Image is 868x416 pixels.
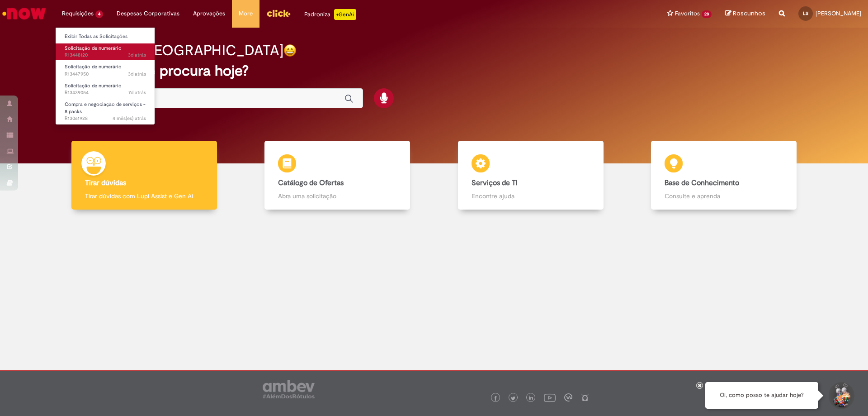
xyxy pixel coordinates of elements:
span: Favoritos [675,9,700,18]
img: logo_footer_workplace.png [564,393,572,402]
a: Rascunhos [725,10,765,18]
span: Solicitação de numerário [65,82,122,89]
b: Catálogo de Ofertas [278,178,344,187]
span: R13439054 [65,89,146,96]
a: Catálogo de Ofertas Abra uma solicitação [241,141,434,210]
p: Consulte e aprenda [665,191,783,201]
img: logo_footer_twitter.png [511,396,515,401]
b: Serviços de TI [472,178,518,187]
img: happy-face.png [283,44,297,57]
img: logo_footer_facebook.png [493,396,498,401]
h2: Bom dia, [GEOGRAPHIC_DATA] [78,43,283,58]
time: 22/08/2025 10:32:17 [128,89,146,96]
span: 28 [702,10,712,18]
img: logo_footer_youtube.png [544,392,556,403]
span: R13447950 [65,71,146,78]
span: Aprovações [193,9,225,18]
a: Tirar dúvidas Tirar dúvidas com Lupi Assist e Gen Ai [47,141,241,210]
span: Compra e negociação de serviços - 8 packs [65,101,146,115]
div: Oi, como posso te ajudar hoje? [705,382,818,409]
h2: O que você procura hoje? [78,63,790,79]
img: logo_footer_ambev_rotulo_gray.png [263,380,315,398]
div: Padroniza [304,9,356,20]
span: Despesas Corporativas [117,9,179,18]
a: Exibir Todas as Solicitações [56,32,155,42]
span: [PERSON_NAME] [816,10,861,17]
span: R13448120 [65,52,146,59]
span: LS [803,10,808,16]
img: click_logo_yellow_360x200.png [266,6,291,20]
span: 3d atrás [128,52,146,58]
span: 4 [95,10,103,18]
span: 3d atrás [128,71,146,77]
b: Tirar dúvidas [85,178,126,187]
p: +GenAi [334,9,356,20]
span: 7d atrás [128,89,146,96]
b: Base de Conhecimento [665,178,739,187]
span: Rascunhos [733,9,765,18]
img: logo_footer_linkedin.png [529,396,533,401]
a: Base de Conhecimento Consulte e aprenda [627,141,821,210]
a: Aberto R13447950 : Solicitação de numerário [56,62,155,79]
a: Aberto R13061928 : Compra e negociação de serviços - 8 packs [56,100,155,119]
img: ServiceNow [1,5,47,23]
a: Serviços de TI Encontre ajuda [434,141,627,210]
span: Requisições [62,9,94,18]
p: Tirar dúvidas com Lupi Assist e Gen Ai [85,191,203,201]
span: Solicitação de numerário [65,45,122,52]
span: Solicitação de numerário [65,63,122,70]
img: logo_footer_naosei.png [581,393,589,402]
span: 4 mês(es) atrás [113,115,146,122]
span: R13061928 [65,115,146,122]
button: Iniciar Conversa de Suporte [827,382,854,409]
span: More [239,9,253,18]
time: 26/08/2025 12:19:42 [128,52,146,58]
a: Aberto R13448120 : Solicitação de numerário [56,43,155,60]
time: 15/05/2025 11:51:52 [113,115,146,122]
ul: Requisições [55,27,155,125]
time: 26/08/2025 11:48:19 [128,71,146,77]
a: Aberto R13439054 : Solicitação de numerário [56,81,155,98]
p: Abra uma solicitação [278,191,396,201]
p: Encontre ajuda [472,191,590,201]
